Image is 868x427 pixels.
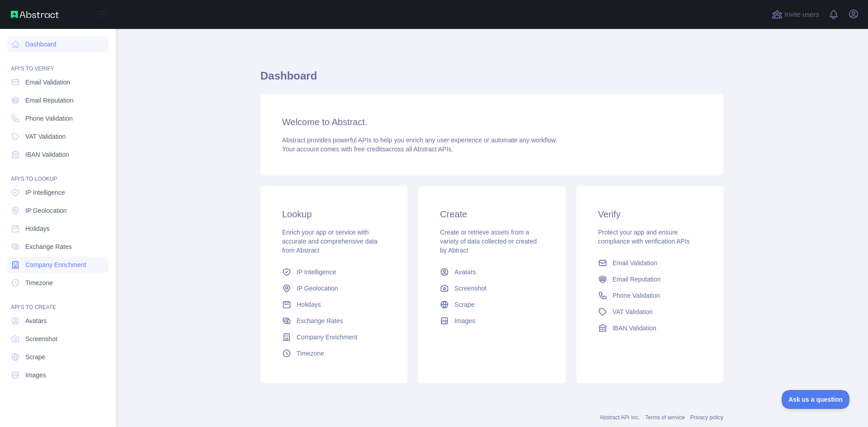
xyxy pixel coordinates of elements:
a: Email Reputation [7,92,108,108]
h3: Create [440,208,543,221]
a: Avatars [436,264,547,280]
a: VAT Validation [594,304,705,320]
a: Dashboard [7,36,108,52]
h3: Verify [598,208,702,221]
iframe: Toggle Customer Support [782,390,850,409]
a: Timezone [278,345,389,361]
span: Email Reputation [25,96,74,105]
span: IP Geolocation [25,206,67,215]
span: free credits [354,145,385,153]
a: Privacy policy [690,414,723,421]
a: IBAN Validation [594,320,705,336]
span: Avatars [454,267,476,277]
span: Email Validation [613,258,657,267]
span: Images [25,371,46,380]
div: API'S TO LOOKUP [7,164,108,183]
span: Company Enrichment [297,333,358,342]
span: Exchange Rates [297,316,343,325]
span: Scrape [25,352,45,361]
a: Email Validation [594,255,705,271]
a: Images [436,313,547,329]
span: Enrich your app or service with accurate and comprehensive data from Abstract [282,229,377,254]
a: Screenshot [436,280,547,296]
a: Avatars [7,313,108,329]
a: Timezone [7,275,108,291]
span: Company Enrichment [25,260,86,269]
button: Invite users [770,7,821,22]
span: Invite users [784,9,819,20]
span: Exchange Rates [25,242,72,251]
span: Timezone [25,278,53,287]
span: Screenshot [454,284,486,293]
a: Scrape [7,349,108,365]
a: Exchange Rates [278,313,389,329]
span: Timezone [297,349,324,358]
a: Images [7,367,108,383]
span: VAT Validation [613,307,653,316]
a: IP Intelligence [7,184,108,201]
h3: Lookup [282,208,386,221]
div: API'S TO VERIFY [7,54,108,72]
a: Screenshot [7,331,108,347]
a: Phone Validation [7,110,108,127]
span: IBAN Validation [613,324,656,333]
a: Company Enrichment [278,329,389,345]
span: IBAN Validation [25,150,69,159]
span: Create or retrieve assets from a variety of data collected or created by Abtract [440,229,537,254]
a: Holidays [7,221,108,237]
a: Email Validation [7,74,108,90]
a: IP Geolocation [278,280,389,296]
span: Holidays [25,224,50,233]
h3: Welcome to Abstract. [282,116,702,128]
div: API'S TO CREATE [7,293,108,311]
span: Protect your app and ensure compliance with verification APIs [598,229,690,245]
span: Avatars [25,316,47,325]
a: Email Reputation [594,271,705,287]
span: Holidays [297,300,321,309]
span: Abstract provides powerful APIs to help you enrich any user experience or automate any workflow. [282,136,557,144]
img: Abstract API [11,11,59,18]
a: IBAN Validation [7,146,108,163]
span: Screenshot [25,334,57,343]
span: Email Validation [25,78,70,87]
span: IP Intelligence [297,267,336,277]
a: Abstract API Inc. [600,414,640,421]
span: Scrape [454,300,474,309]
a: Terms of service [645,414,684,421]
span: VAT Validation [25,132,66,141]
span: IP Intelligence [25,188,65,197]
a: VAT Validation [7,128,108,145]
a: Phone Validation [594,287,705,304]
a: Company Enrichment [7,257,108,273]
span: IP Geolocation [297,284,338,293]
span: Images [454,316,475,325]
a: IP Geolocation [7,202,108,219]
span: Phone Validation [613,291,660,300]
span: Email Reputation [613,275,661,284]
a: Exchange Rates [7,239,108,255]
a: Scrape [436,296,547,313]
a: IP Intelligence [278,264,389,280]
h1: Dashboard [260,69,723,90]
a: Holidays [278,296,389,313]
span: Phone Validation [25,114,73,123]
span: Your account comes with across all Abstract APIs. [282,145,453,153]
